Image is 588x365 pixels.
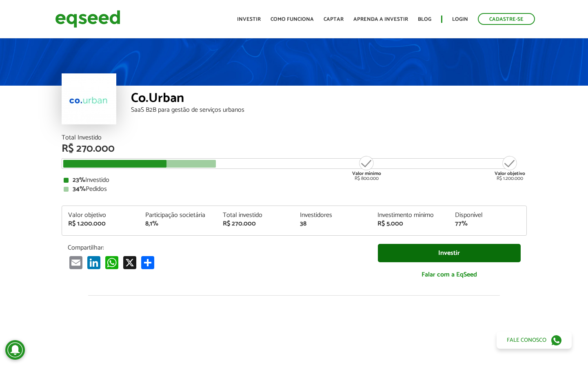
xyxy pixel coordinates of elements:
div: Total investido [223,212,288,219]
a: Aprenda a investir [353,17,408,22]
div: Disponível [455,212,520,219]
a: Como funciona [271,17,314,22]
a: Blog [418,17,431,22]
a: Cadastre-se [478,13,535,25]
a: Falar com a EqSeed [378,266,521,283]
a: Investir [378,244,521,262]
img: EqSeed [55,8,120,30]
a: Compartilhar [140,256,156,269]
a: Captar [324,17,344,22]
strong: 34% [73,184,86,195]
div: SaaS B2B para gestão de serviços urbanos [131,107,527,113]
div: Valor objetivo [68,212,133,219]
strong: Valor objetivo [495,170,525,177]
div: 77% [455,221,520,227]
strong: 23% [73,175,85,186]
div: Participação societária [145,212,211,219]
a: Login [452,17,468,22]
div: Pedidos [64,186,525,192]
a: Investir [237,17,261,22]
div: R$ 1.200.000 [68,221,133,227]
p: Compartilhar: [68,244,366,252]
div: R$ 800.000 [351,155,382,181]
div: Investidores [300,212,365,219]
div: Total Investido [62,135,527,141]
div: R$ 270.000 [62,144,527,154]
div: 8,1% [145,221,211,227]
a: X [122,256,138,269]
a: Fale conosco [497,332,572,349]
div: R$ 5.000 [377,221,443,227]
div: 38 [300,221,365,227]
div: R$ 1.200.000 [495,155,525,181]
div: Investido [64,177,525,184]
a: Email [68,256,84,269]
a: LinkedIn [86,256,102,269]
div: R$ 270.000 [223,221,288,227]
div: Investimento mínimo [377,212,443,219]
strong: Valor mínimo [352,170,381,177]
div: Co.Urban [131,92,527,107]
a: WhatsApp [104,256,120,269]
